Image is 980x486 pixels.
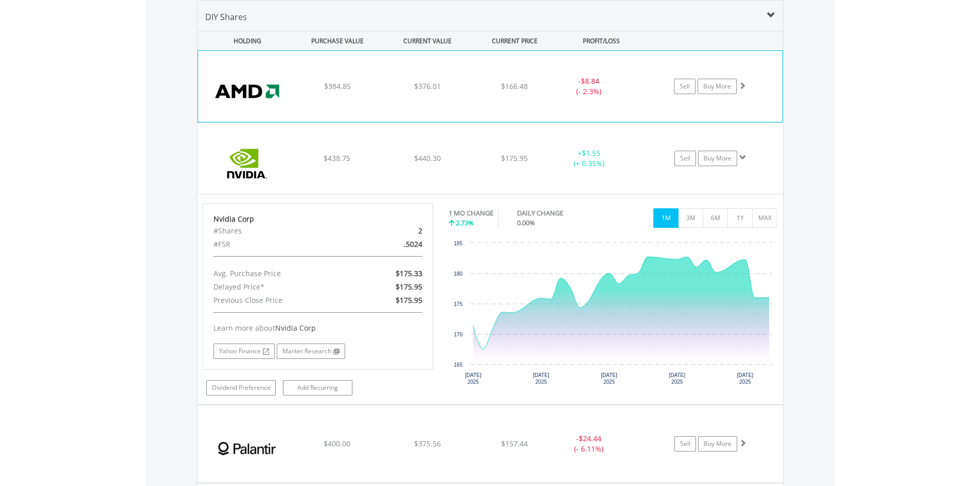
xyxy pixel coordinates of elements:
span: $376.01 [414,81,441,91]
button: 1Y [727,208,753,228]
div: CURRENT VALUE [384,31,472,50]
div: Previous Close Price [206,294,355,307]
text: 185 [454,241,462,246]
span: $175.95 [396,282,422,292]
span: $175.33 [396,268,422,278]
text: [DATE] 2025 [601,372,617,385]
span: $438.75 [324,153,350,163]
div: Nvidia Corp [213,214,422,224]
div: CURRENT PRICE [473,31,555,50]
a: Sell [674,436,696,452]
div: 2 [355,224,430,238]
text: [DATE] 2025 [669,372,685,385]
span: $1.55 [582,148,600,158]
span: $175.95 [501,153,528,163]
div: PROFIT/LOSS [558,31,646,50]
button: MAX [752,208,777,228]
span: $175.95 [396,295,422,305]
div: HOLDING [198,31,292,50]
span: $166.48 [501,81,528,91]
span: $375.56 [414,439,441,448]
img: EQU.US.NVDA.png [203,136,291,191]
text: [DATE] 2025 [737,372,753,385]
a: Buy More [698,79,737,94]
text: 170 [454,332,462,337]
a: Buy More [698,151,737,166]
span: Nvidia Corp [275,323,316,333]
button: 1M [653,208,679,228]
button: 3M [678,208,703,228]
div: Chart. Highcharts interactive chart. [449,238,778,392]
div: + (+ 0.35%) [550,148,628,169]
a: Sell [674,79,696,94]
div: #FSR [206,238,355,251]
span: $24.44 [579,434,601,443]
div: 1 MO CHANGE [449,208,493,218]
text: 165 [454,362,462,368]
a: Dividend Preference [206,380,276,395]
a: Sell [674,151,696,166]
img: EQU.US.PLTR.png [203,418,291,480]
div: .5024 [355,238,430,251]
svg: Interactive chart [449,238,777,392]
div: - (- 2.3%) [550,76,627,97]
a: Market Research [277,344,345,359]
div: Delayed Price* [206,280,355,294]
span: $157.44 [501,439,528,448]
div: PURCHASE VALUE [294,31,382,50]
span: 2.73% [456,218,474,227]
a: Add Recurring [283,380,352,395]
img: EQU.US.AMD.png [203,64,292,119]
a: Buy More [698,436,737,452]
div: DAILY CHANGE [517,208,599,218]
div: Learn more about [213,323,422,333]
text: 180 [454,271,462,277]
text: [DATE] 2025 [465,372,482,385]
div: - (- 6.11%) [550,434,628,454]
span: $440.30 [414,153,441,163]
div: Avg. Purchase Price [206,267,355,280]
text: [DATE] 2025 [533,372,549,385]
text: 175 [454,301,462,307]
span: 0.00% [517,218,535,227]
span: $400.00 [324,439,350,448]
button: 6M [703,208,728,228]
span: $8.84 [581,76,599,86]
span: $384.85 [324,81,351,91]
a: Yahoo Finance [213,344,275,359]
div: #Shares [206,224,355,238]
span: DIY Shares [205,11,247,23]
